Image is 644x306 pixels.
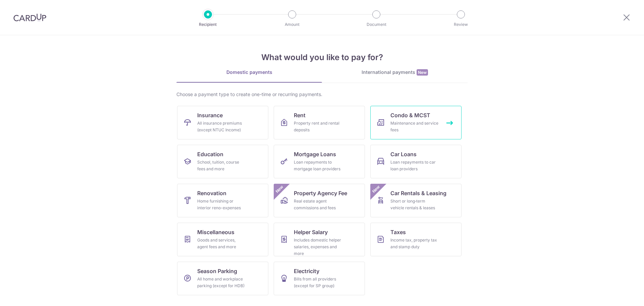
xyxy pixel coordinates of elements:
div: Domestic payments [176,69,322,76]
a: Property Agency FeeReal estate agent commissions and feesNew [274,184,365,217]
span: New [371,184,382,195]
div: Choose a payment type to create one-time or recurring payments. [176,91,468,98]
span: Helper Salary [294,228,328,236]
span: Season Parking [197,267,237,275]
div: Loan repayments to car loan providers [390,159,439,172]
span: Condo & MCST [390,111,430,119]
span: Miscellaneous [197,228,234,236]
a: Car Rentals & LeasingShort or long‑term vehicle rentals & leasesNew [370,184,462,217]
span: Renovation [197,189,226,197]
div: Maintenance and service fees [390,120,439,133]
span: Insurance [197,111,223,119]
div: Bills from all providers (except for SP group) [294,276,342,289]
div: Property rent and rental deposits [294,120,342,133]
div: Short or long‑term vehicle rentals & leases [390,198,439,211]
a: Mortgage LoansLoan repayments to mortgage loan providers [274,145,365,178]
div: Goods and services, agent fees and more [197,237,246,250]
a: RentProperty rent and rental deposits [274,106,365,139]
h4: What would you like to pay for? [176,51,468,63]
span: Property Agency Fee [294,189,347,197]
p: Recipient [183,21,233,28]
span: Electricity [294,267,319,275]
a: Condo & MCSTMaintenance and service fees [370,106,462,139]
a: InsuranceAll insurance premiums (except NTUC Income) [177,106,268,139]
a: MiscellaneousGoods and services, agent fees and more [177,223,268,256]
p: Review [436,21,486,28]
a: EducationSchool, tuition, course fees and more [177,145,268,178]
div: Loan repayments to mortgage loan providers [294,159,342,172]
div: School, tuition, course fees and more [197,159,246,172]
span: New [274,184,285,195]
p: Document [352,21,401,28]
div: Real estate agent commissions and fees [294,198,342,211]
div: Includes domestic helper salaries, expenses and more [294,237,342,257]
span: Mortgage Loans [294,150,336,158]
a: ElectricityBills from all providers (except for SP group) [274,262,365,295]
div: All insurance premiums (except NTUC Income) [197,120,246,133]
div: International payments [322,69,468,76]
a: RenovationHome furnishing or interior reno-expenses [177,184,268,217]
div: Income tax, property tax and stamp duty [390,237,439,250]
a: Season ParkingAll home and workplace parking (except for HDB) [177,262,268,295]
span: Car Loans [390,150,417,158]
span: Education [197,150,223,158]
span: Rent [294,111,306,119]
a: Helper SalaryIncludes domestic helper salaries, expenses and more [274,223,365,256]
span: Car Rentals & Leasing [390,189,446,197]
a: TaxesIncome tax, property tax and stamp duty [370,223,462,256]
div: Home furnishing or interior reno-expenses [197,198,246,211]
span: New [417,69,428,76]
span: Taxes [390,228,406,236]
a: Car LoansLoan repayments to car loan providers [370,145,462,178]
div: All home and workplace parking (except for HDB) [197,276,246,289]
p: Amount [267,21,317,28]
img: CardUp [13,13,46,21]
